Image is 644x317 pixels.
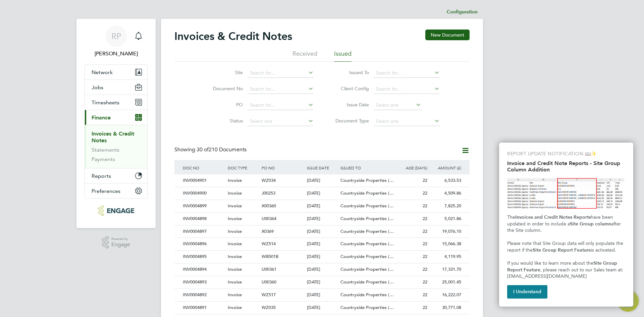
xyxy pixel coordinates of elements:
input: Search for... [248,101,314,110]
div: [DATE] [305,200,339,212]
div: INV0004900 [181,187,226,200]
h2: Invoices & Credit Notes [174,30,292,43]
span: U00360 [262,279,276,285]
span: 22 [423,203,427,209]
input: Select one [374,101,421,110]
div: [DATE] [305,289,339,301]
label: Document No [204,86,243,92]
label: Issued To [330,69,369,75]
div: INV0004892 [181,289,226,301]
strong: Site Group Report Feature [533,247,591,253]
div: INV0004891 [181,302,226,314]
div: [DATE] [305,276,339,288]
strong: Site Group column [570,221,611,227]
span: Richard Pogmore [85,50,148,58]
span: 22 [423,190,427,196]
div: [DATE] [305,187,339,200]
span: , please reach out to our Sales team at: [EMAIL_ADDRESS][DOMAIN_NAME] [507,267,625,279]
span: X0369 [262,228,274,234]
input: Search for... [248,85,314,94]
span: 22 [423,279,427,285]
span: Invoice [228,254,242,259]
span: Countryside Properties (… [340,241,394,247]
span: If you would like to learn more about the [507,260,593,266]
span: 22 [423,254,427,259]
div: ISSUED TO [339,160,395,175]
span: U00361 [262,266,276,272]
label: Client Config [330,86,369,92]
span: 22 [423,292,427,298]
span: 22 [423,266,427,272]
span: WZ514 [262,241,276,247]
span: 22 [423,177,427,183]
span: The [507,214,515,220]
span: Countryside Properties (… [340,266,394,272]
input: Search for... [374,85,440,94]
div: INV0004894 [181,263,226,276]
div: INV0004898 [181,213,226,225]
span: J00253 [262,190,275,196]
div: [DATE] [305,213,339,225]
span: Invoice [228,203,242,209]
div: 6,533.53 [429,174,463,187]
div: INV0004899 [181,200,226,212]
span: WB501B [262,254,278,259]
span: Countryside Properties (… [340,228,394,234]
strong: Site Group Report Feature [507,260,619,273]
div: INV0004895 [181,251,226,263]
span: is activated. [591,247,616,253]
input: Search for... [248,68,314,78]
span: Invoice [228,305,242,310]
span: Countryside Properties (… [340,177,394,183]
label: Issue Date [330,102,369,108]
li: Issued [334,50,352,62]
span: U00364 [262,216,276,221]
span: Countryside Properties (… [340,292,394,298]
div: [DATE] [305,238,339,250]
div: PO NO [260,160,305,175]
div: INV0004901 [181,174,226,187]
div: INV0004897 [181,225,226,238]
span: Invoice [228,228,242,234]
h2: Invoice and Credit Note Reports - Site Group Column Addition [507,160,625,173]
span: Countryside Properties (… [340,216,394,221]
div: 16,222.07 [429,289,463,301]
button: I Understand [507,285,547,299]
p: REPORT UPDATE NOTIFICATION 📖✨ [507,151,625,157]
label: Site [204,69,243,75]
nav: Main navigation [76,19,156,228]
span: 22 [423,216,427,221]
div: 5,021.86 [429,213,463,225]
span: 210 Documents [197,146,247,153]
span: Powered by [111,236,130,242]
span: WZ034 [262,177,276,183]
div: 25,001.45 [429,276,463,288]
input: Select one [374,117,440,126]
div: INV0004896 [181,238,226,250]
div: INV0004893 [181,276,226,288]
div: DOC NO [181,160,226,175]
input: Search for... [374,68,440,78]
div: 4,509.86 [429,187,463,200]
input: Select one [248,117,314,126]
span: Countryside Properties (… [340,190,394,196]
div: [DATE] [305,263,339,276]
div: [DATE] [305,225,339,238]
span: Invoice [228,177,242,183]
li: Configuration [447,5,478,19]
span: 22 [423,305,427,310]
div: 17,331.70 [429,263,463,276]
label: PO [204,102,243,108]
div: Showing [174,146,248,153]
span: Invoice [228,241,242,247]
span: Please note that Site Group data will only populate the report if the [507,241,625,253]
span: Invoice [228,266,242,272]
span: Preferences [92,188,120,194]
a: Go to home page [85,205,148,216]
div: [DATE] [305,302,339,314]
span: Countryside Properties (… [340,203,394,209]
img: Site Group Column in Invoices Report [507,178,625,209]
img: northbuildrecruit-logo-retina.png [98,205,134,216]
span: 22 [423,228,427,234]
span: WZ035 [262,305,276,310]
